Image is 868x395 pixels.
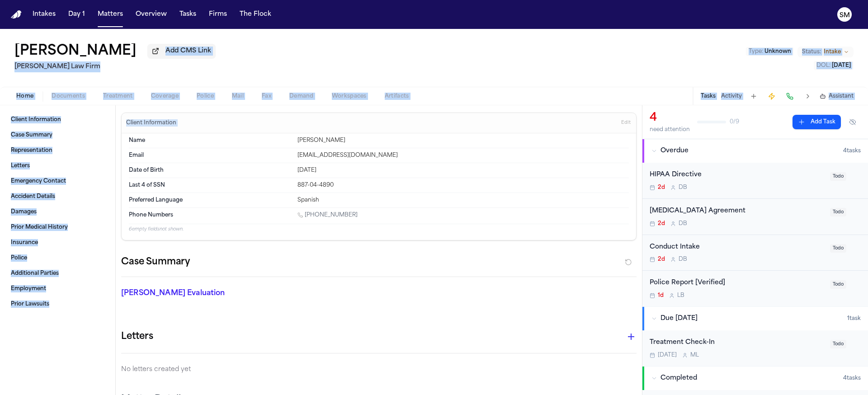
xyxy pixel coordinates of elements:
[650,242,825,253] div: Conduct Intake
[764,49,791,54] span: Unknown
[129,197,292,204] dt: Preferred Language
[14,43,137,60] h1: [PERSON_NAME]
[385,93,409,100] span: Artifacts
[132,6,170,23] button: Overview
[121,288,286,299] p: [PERSON_NAME] Evaluation
[830,244,846,253] span: Todo
[797,47,854,57] button: Change status from Intake
[7,189,108,204] a: Accident Details
[642,367,868,390] button: Completed4tasks
[830,280,846,289] span: Todo
[793,115,841,129] button: Add Task
[16,93,33,100] span: Home
[129,182,292,189] dt: Last 4 of SSN
[642,307,868,330] button: Due [DATE]1task
[658,352,677,359] span: [DATE]
[197,93,214,100] span: Police
[147,44,216,58] button: Add CMS Link
[679,220,687,227] span: D B
[660,314,698,323] span: Due [DATE]
[765,90,778,103] button: Create Immediate Task
[814,61,854,70] button: Edit DOL: 2025-08-11
[642,139,868,163] button: Overdue4tasks
[129,167,292,174] dt: Date of Birth
[677,292,684,299] span: L B
[679,184,687,191] span: D B
[129,212,173,219] span: Phone Numbers
[847,315,861,322] span: 1 task
[650,206,825,216] div: [MEDICAL_DATA] Agreement
[7,220,108,235] a: Prior Medical History
[650,111,690,125] div: 4
[129,137,292,144] dt: Name
[124,119,178,127] h3: Client Information
[7,205,108,219] a: Damages
[843,375,861,382] span: 4 task s
[232,93,244,100] span: Mail
[746,47,794,56] button: Edit Type: Unknown
[829,93,854,100] span: Assistant
[103,93,133,100] span: Treatment
[730,118,739,126] span: 0 / 9
[690,352,699,359] span: M L
[830,208,846,216] span: Todo
[658,184,665,191] span: 2d
[7,143,108,158] a: Representation
[650,126,690,133] div: need attention
[816,63,830,68] span: DOL :
[824,48,841,56] span: Intake
[129,152,292,159] dt: Email
[844,115,861,129] button: Hide completed tasks (⌘⇧H)
[121,364,637,375] p: No letters created yet
[642,271,868,306] div: Open task: Police Report [Verified]
[7,282,108,296] a: Employment
[843,147,861,155] span: 4 task s
[618,116,633,130] button: Edit
[749,49,763,54] span: Type :
[297,167,629,174] div: [DATE]
[650,170,825,180] div: HIPAA Directive
[121,255,190,269] h2: Case Summary
[650,338,825,348] div: Treatment Check-In
[121,329,153,344] h1: Letters
[11,10,22,19] a: Home
[297,182,629,189] div: 887-04-4890
[151,93,179,100] span: Coverage
[721,93,742,100] button: Activity
[205,6,231,23] button: Firms
[820,93,854,100] button: Assistant
[830,172,846,181] span: Todo
[802,48,821,56] span: Status:
[658,256,665,263] span: 2d
[658,292,664,299] span: 1d
[7,174,108,188] a: Emergency Contact
[65,6,89,23] button: Day 1
[236,6,275,23] button: The Flock
[11,10,22,19] img: Finch Logo
[14,61,216,72] h2: [PERSON_NAME] Law Firm
[297,212,358,219] a: Call 1 (945) 308-1095
[297,137,629,144] div: [PERSON_NAME]
[7,266,108,281] a: Additional Parties
[7,235,108,250] a: Insurance
[679,256,687,263] span: D B
[642,163,868,199] div: Open task: HIPAA Directive
[94,6,127,23] a: Matters
[7,159,108,173] a: Letters
[289,93,314,100] span: Demand
[642,199,868,235] div: Open task: Retainer Agreement
[7,113,108,127] a: Client Information
[176,6,200,23] button: Tasks
[29,6,59,23] button: Intakes
[642,235,868,271] div: Open task: Conduct Intake
[650,278,825,288] div: Police Report [Verified]
[832,63,851,68] span: [DATE]
[658,220,665,227] span: 2d
[165,47,211,56] span: Add CMS Link
[7,297,108,311] a: Prior Lawsuits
